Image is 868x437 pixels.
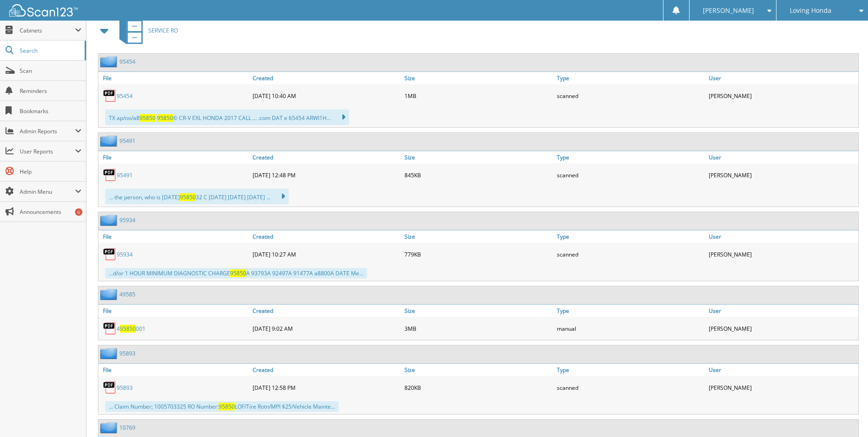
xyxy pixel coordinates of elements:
img: PDF.png [103,168,117,182]
a: Size [402,72,554,84]
div: 1MB [402,87,554,105]
a: Created [250,151,402,164]
div: [DATE] 10:40 AM [250,87,402,105]
a: Type [555,151,706,164]
a: Type [555,305,706,317]
a: 95934 [117,251,133,258]
img: folder2.png [100,56,119,67]
a: Size [402,364,554,376]
span: 95850 [219,403,235,410]
div: [PERSON_NAME] [706,319,858,338]
a: 495850001 [117,325,146,333]
span: Announcements [20,208,81,216]
span: Cabinets [20,27,75,34]
img: folder2.png [100,348,119,359]
span: Bookmarks [20,107,81,115]
a: Type [555,230,706,243]
a: User [706,364,858,376]
div: 820KB [402,378,554,397]
a: 49585 [119,290,135,298]
div: 845KB [402,166,554,184]
span: 95850 [180,193,196,201]
img: folder2.png [100,422,119,433]
a: 95491 [119,137,135,145]
span: Admin Reports [20,127,75,135]
div: 779KB [402,245,554,263]
a: 95934 [119,216,135,224]
a: Size [402,230,554,243]
a: Type [555,364,706,376]
span: 95850 [157,114,173,122]
div: [DATE] 12:58 PM [250,378,402,397]
a: User [706,305,858,317]
div: [DATE] 9:02 AM [250,319,402,338]
span: 95850 [140,114,156,122]
span: Loving Honda [790,8,831,13]
div: [PERSON_NAME] [706,378,858,397]
a: 95893 [119,350,135,357]
span: 95850 [120,325,136,333]
span: SERVICE RO [148,27,178,34]
a: Created [250,305,402,317]
a: File [98,305,250,317]
div: [DATE] 12:48 PM [250,166,402,184]
a: Created [250,72,402,84]
div: scanned [555,378,706,397]
div: ... Claim Number; 1005703325 RO Number: LOF/Tire Rotn/MPI $25/Vehicle Mainte... [105,401,339,412]
a: SERVICE RO [114,12,178,49]
div: scanned [555,87,706,105]
a: File [98,364,250,376]
a: Created [250,364,402,376]
a: Size [402,151,554,164]
a: User [706,151,858,164]
div: manual [555,319,706,338]
img: scan123-logo-white.svg [9,4,78,16]
span: User Reports [20,147,75,155]
a: 95491 [117,171,133,179]
div: [PERSON_NAME] [706,87,858,105]
img: PDF.png [103,381,117,394]
span: Reminders [20,87,81,95]
span: Scan [20,67,81,75]
span: 95850 [230,269,246,277]
div: 6 [75,208,82,216]
a: 95893 [117,384,133,392]
img: folder2.png [100,135,119,147]
a: File [98,72,250,84]
div: ... the person, who is [DATE] 32 C [DATE] [DATE] [DATE] ... [105,189,289,204]
span: Search [20,47,80,55]
a: File [98,230,250,243]
span: Admin Menu [20,188,75,196]
span: Help [20,168,81,175]
a: Size [402,305,554,317]
a: Created [250,230,402,243]
a: User [706,72,858,84]
div: ...d/or 1 HOUR MINIMUM DIAGNOSTIC CHARGE A 93793A 92497A 91477A a8800A DATE Me... [105,268,367,279]
img: folder2.png [100,214,119,226]
div: TX ap/oo/a8 © CR-V EXL HONDA 2017 CALL ... .com DAT e 65454 ARWI1H... [105,109,349,125]
img: folder2.png [100,289,119,300]
div: 3MB [402,319,554,338]
a: File [98,151,250,164]
span: [PERSON_NAME] [703,8,754,13]
a: User [706,230,858,243]
img: PDF.png [103,247,117,261]
div: [PERSON_NAME] [706,245,858,263]
a: 95454 [117,92,133,100]
div: [PERSON_NAME] [706,166,858,184]
a: 95454 [119,58,135,66]
img: PDF.png [103,89,117,103]
iframe: Chat Widget [822,393,868,437]
img: PDF.png [103,322,117,335]
div: [DATE] 10:27 AM [250,245,402,263]
a: Type [555,72,706,84]
div: scanned [555,166,706,184]
a: 10769 [119,424,135,432]
div: scanned [555,245,706,263]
